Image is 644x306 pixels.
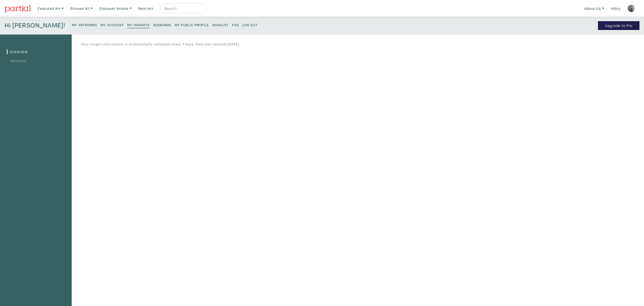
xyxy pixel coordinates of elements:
[232,21,239,28] a: FAQ
[627,5,635,12] img: phpThumb.php
[7,49,28,54] a: Overview
[127,22,150,27] small: My Insights
[609,3,623,14] a: Inbox
[582,3,606,14] a: About Us
[243,22,257,27] small: Log Out
[127,21,150,28] a: My Insights
[81,41,240,47] p: Your insight information is automatically refreshed every 7 days. Date last updated [DATE].
[101,21,124,28] a: My Account
[153,21,171,28] a: Bookings
[175,21,209,28] a: My Public Profile
[175,22,209,27] small: My Public Profile
[136,3,155,14] a: Rent Art
[72,22,97,27] small: My Artworks
[212,21,229,28] a: Wishlist
[598,21,639,30] a: Upgrade to Pro
[164,5,201,12] input: Search
[212,22,229,27] small: Wishlist
[101,22,124,27] small: My Account
[232,22,239,27] small: FAQ
[7,58,27,63] a: Artwork
[243,21,257,28] a: Log Out
[153,22,171,27] small: Bookings
[35,3,66,14] a: Featured Art
[5,21,65,30] h4: Hi [PERSON_NAME]!
[97,3,134,14] a: Discover Artists
[68,3,95,14] a: Browse All
[72,21,97,28] a: My Artworks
